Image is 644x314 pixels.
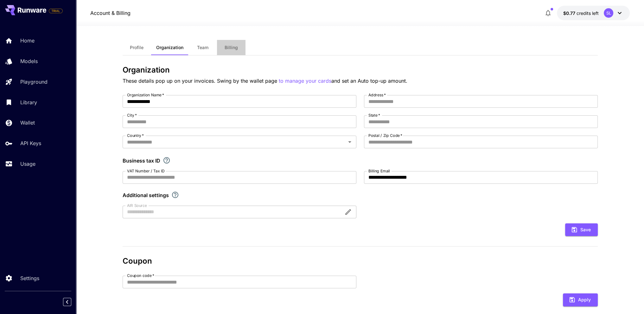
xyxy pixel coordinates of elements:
p: Models [20,57,38,65]
label: VAT Number / Tax ID [127,168,165,174]
label: AIR Source [127,203,147,208]
span: Add your payment card to enable full platform functionality. [49,7,63,15]
p: Additional settings [123,191,169,199]
label: Organization Name [127,92,164,98]
button: Collapse sidebar [63,298,71,306]
h3: Organization [123,66,598,74]
nav: breadcrumb [90,9,131,17]
svg: Explore additional customization settings [171,191,179,199]
span: credits left [577,10,599,16]
p: Playground [20,78,48,86]
label: Address [368,92,386,98]
span: $0.77 [563,10,577,16]
svg: If you are a business tax registrant, please enter your business tax ID here. [163,157,170,164]
label: Country [127,133,144,138]
p: Wallet [20,119,35,126]
span: Profile [130,45,143,50]
div: Collapse sidebar [68,296,76,308]
span: These details pop up on your invoices. Swing by the wallet page [123,78,279,84]
label: Postal / Zip Code [368,133,402,138]
span: Organization [156,45,183,50]
div: $0.7732 [563,10,599,16]
span: TRIAL [49,9,62,13]
button: Open [345,138,354,146]
a: Account & Billing [90,9,131,17]
h3: Coupon [123,257,598,266]
div: SL [604,8,613,18]
p: Business tax ID [123,157,160,164]
p: Library [20,99,37,106]
p: Usage [20,160,35,168]
span: and set an Auto top-up amount. [331,78,407,84]
button: to manage your cards [279,77,331,85]
button: Apply [563,293,598,306]
button: $0.7732SL [557,6,630,20]
label: City [127,112,137,118]
button: Save [565,223,598,236]
label: Billing Email [368,168,390,174]
label: Coupon code [127,273,154,278]
p: Home [20,37,35,44]
label: State [368,112,380,118]
span: Billing [225,45,238,50]
p: Settings [20,274,39,282]
p: API Keys [20,139,41,147]
span: Team [197,45,208,50]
